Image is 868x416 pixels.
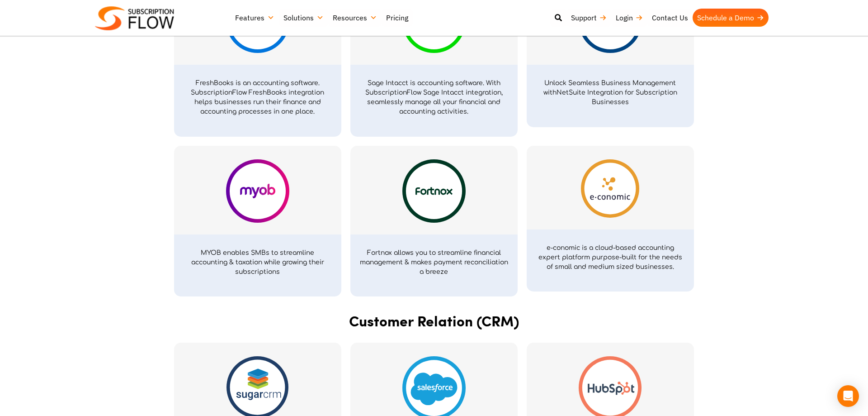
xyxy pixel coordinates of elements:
a: Solutions [279,9,328,27]
a: Login [611,9,647,27]
a: Schedule a Demo [693,9,769,27]
a: Support [566,9,611,27]
div: Open Intercom Messenger [837,385,859,407]
span: NetSuite Integration for Subscription Businesses [557,89,677,105]
img: economic [581,159,639,218]
p: e-conomic is a cloud-based accounting expert platform purpose-built for the needs of small and me... [536,243,685,272]
h2: Customer Relation (CRM) [170,312,698,329]
span: Unlock Seamless Business Management with [543,80,676,96]
p: MYOB enables SMBs to streamline accounting & taxation while growing their subscriptions [183,248,332,277]
p: Sage Intacct is accounting software. With SubscriptionFlow Sage Intacct integration, seamlessly m... [359,78,509,116]
a: Contact Us [647,9,693,27]
img: Fortnox integration logo [402,159,466,223]
img: MYOB logo [226,159,289,223]
p: FreshBooks is an accounting software. SubscriptionFlow FreshBooks integration helps businesses ru... [183,78,332,116]
a: Features [231,9,279,27]
a: Resources [328,9,382,27]
img: Subscriptionflow [95,6,174,30]
a: Pricing [382,9,413,27]
p: Fortnox allows you to streamline financial management & makes payment reconciliation a breeze [359,248,509,277]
